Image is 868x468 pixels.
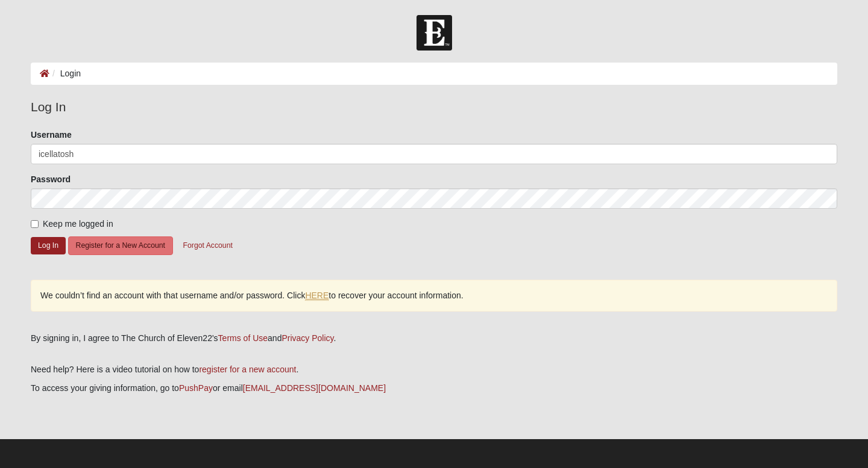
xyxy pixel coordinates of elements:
span: Keep me logged in [43,219,113,229]
a: PushPay [179,383,213,393]
label: Username [31,129,72,141]
a: Privacy Policy [281,333,333,343]
input: Keep me logged in [31,220,39,228]
label: Password [31,173,71,185]
legend: Log In [31,97,837,117]
button: Forgot Account [175,236,241,255]
p: To access your giving information, go to or email [31,382,837,395]
p: Need help? Here is a video tutorial on how to . [31,363,837,376]
div: We couldn’t find an account with that username and/or password. Click to recover your account inf... [31,280,837,312]
button: Log In [31,237,66,254]
a: [EMAIL_ADDRESS][DOMAIN_NAME] [243,383,386,393]
li: Login [49,67,81,80]
div: By signing in, I agree to The Church of Eleven22's and . [31,332,837,345]
a: register for a new account [199,365,296,374]
a: Terms of Use [218,333,268,343]
img: Church of Eleven22 Logo [417,15,452,51]
a: HERE [305,291,329,301]
button: Register for a New Account [68,236,173,255]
